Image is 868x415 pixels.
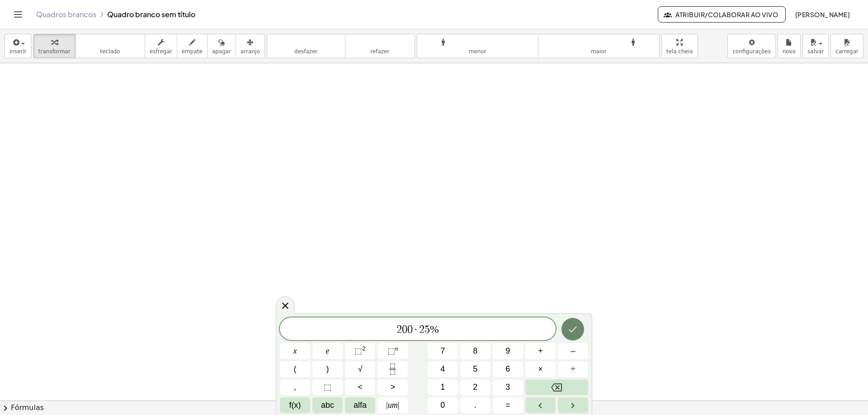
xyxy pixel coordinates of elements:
button: x [280,343,310,359]
button: Quadrado [345,343,375,359]
button: 2 [460,379,491,395]
button: , [280,379,310,395]
span: 2 [419,324,425,335]
font: 5 [473,364,477,373]
font: √ [358,364,363,373]
button: . [460,397,491,413]
font: e [326,346,330,355]
font: Atribuir/Colaborar ao Vivo [675,10,778,19]
a: Quadros brancos [36,10,96,19]
button: Alternar navegação [11,7,25,22]
button: Raiz quadrada [345,361,375,377]
font: × [538,364,543,373]
button: 7 [428,343,458,359]
button: refazerrefazer [345,34,415,58]
span: 2 [396,324,402,335]
span: % [430,323,439,335]
button: Espaço reservado [312,379,343,395]
button: ( [280,361,310,377]
font: ⬚ [324,382,331,392]
button: desfazerdesfazer [267,34,345,58]
font: carregar [835,48,859,55]
button: Menor que [345,379,375,395]
button: inserir [5,34,32,58]
button: esfregar [145,34,177,58]
button: formato_tamanhomenor [417,34,538,58]
button: Fração [377,361,408,377]
font: 2 [362,345,366,352]
font: menor [469,48,486,55]
font: Quadros brancos [36,9,96,19]
button: Dividir [558,361,588,377]
span: · [413,324,419,335]
button: Tempos [525,361,556,377]
font: 1 [440,382,445,392]
font: apagar [212,48,231,55]
button: Seta para a direita [558,397,588,413]
button: 4 [428,361,458,377]
button: 9 [493,343,523,359]
button: tecladoteclado [75,34,145,58]
button: tela cheia [661,34,698,58]
font: salvar [807,48,824,55]
button: alfabeto grego [345,397,375,413]
span: 0 [402,324,407,335]
font: ÷ [571,364,576,373]
font: > [390,382,395,392]
font: formato_tamanho [422,38,533,47]
font: 3 [505,382,510,392]
font: alfa [354,401,367,410]
button: Menos [558,343,588,359]
font: . [474,401,476,410]
button: 6 [493,361,523,377]
button: 8 [460,343,491,359]
button: carregar [830,34,863,58]
font: = [505,401,510,410]
button: e [312,343,343,359]
button: Mais [525,343,556,359]
font: 9 [505,346,510,355]
font: 2 [473,382,477,392]
font: configurações [732,48,770,55]
button: Backspace [525,379,588,395]
font: refazer [370,48,389,55]
button: Feito [561,318,584,340]
font: | [386,401,388,410]
font: esfregar [150,48,172,55]
font: 0 [440,401,445,410]
button: Valor absoluto [377,397,408,413]
font: refazer [350,38,410,47]
font: inserir [9,48,27,55]
button: salvar [802,34,829,58]
font: desfazer [294,48,317,55]
font: x [293,346,297,355]
font: [PERSON_NAME] [795,10,850,19]
button: empate [177,34,208,58]
button: 3 [493,379,523,395]
font: ( [294,364,297,373]
font: empate [182,48,203,55]
font: arranjo [241,48,260,55]
button: Atribuir/Colaborar ao Vivo [658,6,786,23]
font: n [395,345,398,352]
font: teclado [80,38,140,47]
font: 6 [505,364,510,373]
font: | [398,401,400,410]
button: É igual a [493,397,523,413]
button: ) [312,361,343,377]
button: novo [778,34,801,58]
font: ⬚ [354,346,362,355]
font: 8 [473,346,477,355]
font: maior [591,48,607,55]
button: Funções [280,397,310,413]
button: arranjo [236,34,265,58]
font: ) [326,364,329,373]
button: 5 [460,361,491,377]
font: – [571,346,575,355]
font: + [538,346,543,355]
font: ⬚ [387,346,395,355]
font: f(x) [289,401,301,410]
font: 4 [440,364,445,373]
button: configurações [727,34,775,58]
button: transformar [33,34,75,58]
